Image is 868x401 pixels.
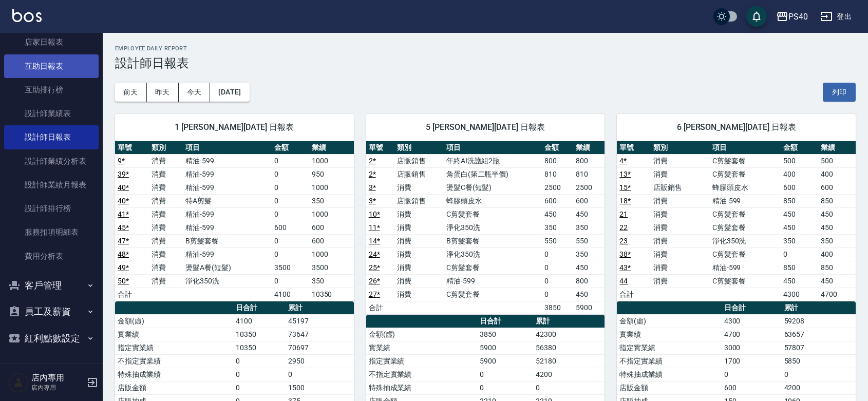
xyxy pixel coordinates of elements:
[818,274,856,288] td: 450
[444,288,542,301] td: C剪髮套餐
[651,141,709,155] th: 類別
[115,328,233,341] td: 實業績
[210,83,249,102] button: [DATE]
[272,261,309,274] td: 3500
[477,354,534,368] td: 5900
[542,288,573,301] td: 0
[272,247,309,261] td: 0
[31,383,84,392] p: 店內專用
[379,122,593,132] span: 5 [PERSON_NAME][DATE] 日報表
[286,354,354,368] td: 2950
[149,167,183,181] td: 消費
[477,315,534,328] th: 日合計
[651,274,709,288] td: 消費
[272,181,309,194] td: 0
[394,194,444,207] td: 店販銷售
[781,234,818,247] td: 350
[781,288,818,301] td: 4300
[286,314,354,328] td: 45197
[533,368,605,381] td: 4200
[183,234,271,247] td: B剪髮套餐
[286,301,354,315] th: 累計
[183,154,271,167] td: 精油-599
[272,154,309,167] td: 0
[542,141,573,155] th: 金額
[818,141,856,155] th: 業績
[710,234,781,247] td: 淨化350洗
[233,381,286,394] td: 0
[788,10,808,23] div: PS40
[710,261,781,274] td: 精油-599
[818,181,856,194] td: 600
[4,197,99,220] a: 設計師排行榜
[542,234,573,247] td: 550
[115,83,147,102] button: 前天
[782,368,856,381] td: 0
[4,102,99,125] a: 設計師業績表
[542,154,573,167] td: 800
[366,328,477,341] td: 金額(虛)
[710,194,781,207] td: 精油-599
[444,221,542,234] td: 淨化350洗
[542,167,573,181] td: 810
[782,354,856,368] td: 5850
[183,261,271,274] td: 燙髮A餐(短髮)
[542,207,573,221] td: 450
[4,149,99,173] a: 設計師業績分析表
[183,221,271,234] td: 精油-599
[722,328,782,341] td: 4700
[4,78,99,102] a: 互助排行榜
[781,261,818,274] td: 850
[818,261,856,274] td: 850
[183,207,271,221] td: 精油-599
[781,247,818,261] td: 0
[651,154,709,167] td: 消費
[651,181,709,194] td: 店販銷售
[573,234,605,247] td: 550
[179,83,211,102] button: 今天
[818,247,856,261] td: 400
[710,221,781,234] td: C剪髮套餐
[149,221,183,234] td: 消費
[542,301,573,314] td: 3850
[233,301,286,315] th: 日合計
[573,288,605,301] td: 450
[309,167,354,181] td: 950
[617,381,721,394] td: 店販金額
[477,368,534,381] td: 0
[272,141,309,155] th: 金額
[444,247,542,261] td: 淨化350洗
[710,154,781,167] td: C剪髮套餐
[309,141,354,155] th: 業績
[309,261,354,274] td: 3500
[183,274,271,288] td: 淨化350洗
[233,341,286,354] td: 10350
[183,194,271,207] td: 特A剪髮
[444,261,542,274] td: C剪髮套餐
[542,181,573,194] td: 2500
[394,234,444,247] td: 消費
[272,274,309,288] td: 0
[781,194,818,207] td: 850
[781,274,818,288] td: 450
[286,368,354,381] td: 0
[394,207,444,221] td: 消費
[286,328,354,341] td: 73647
[115,368,233,381] td: 特殊抽成業績
[115,141,149,155] th: 單號
[444,274,542,288] td: 精油-599
[573,167,605,181] td: 810
[818,207,856,221] td: 450
[115,314,233,328] td: 金額(虛)
[542,274,573,288] td: 0
[366,354,477,368] td: 指定實業績
[149,141,183,155] th: 類別
[617,141,856,301] table: a dense table
[477,381,534,394] td: 0
[149,274,183,288] td: 消費
[309,274,354,288] td: 350
[394,154,444,167] td: 店販銷售
[4,173,99,197] a: 設計師業績月報表
[4,30,99,54] a: 店家日報表
[394,141,444,155] th: 類別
